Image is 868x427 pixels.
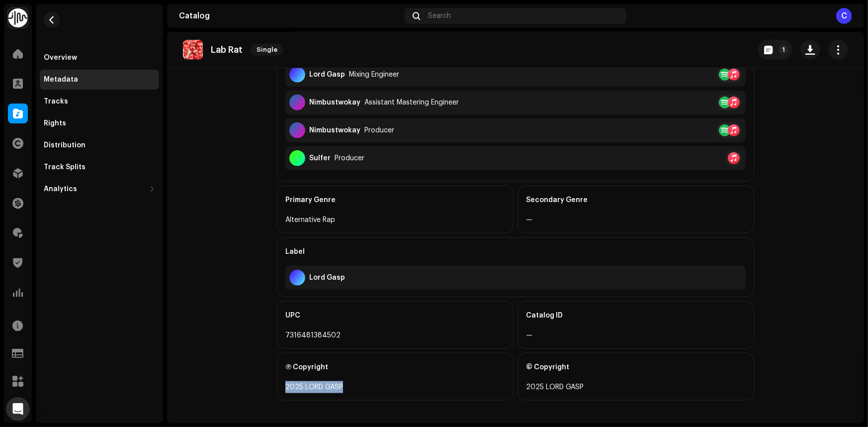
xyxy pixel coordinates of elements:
[44,54,77,62] div: Overview
[364,99,459,107] div: Assistant Mastering Engineer
[211,45,243,55] p: Lab Rat
[179,12,401,20] div: Catalog
[44,141,86,149] div: Distribution
[364,126,394,134] div: Producer
[285,353,505,381] div: Ⓟ Copyright
[335,154,364,162] div: Producer
[285,302,505,329] div: UPC
[40,70,159,90] re-m-nav-item: Metadata
[428,12,451,20] span: Search
[285,186,505,214] div: Primary Genre
[526,186,746,214] div: Secondary Genre
[40,135,159,155] re-m-nav-item: Distribution
[285,238,746,266] div: Label
[309,154,331,162] div: Sulfer
[40,157,159,177] re-m-nav-item: Track Splits
[526,329,746,341] div: —
[44,76,78,84] div: Metadata
[836,8,852,24] div: C
[526,214,746,226] div: —
[183,40,203,60] img: c6027df8-bc39-47cf-920e-52b7158fd25d
[285,214,505,226] div: Alternative Rap
[40,179,159,199] re-m-nav-dropdown: Analytics
[758,40,792,60] button: 1
[285,381,505,393] div: 2025 LORD GASP
[44,98,68,106] div: Tracks
[309,126,360,134] div: Nimbustwokay
[40,113,159,133] re-m-nav-item: Rights
[526,381,746,393] div: 2025 LORD GASP
[6,397,30,421] div: Open Intercom Messenger
[8,8,28,28] img: 0f74c21f-6d1c-4dbc-9196-dbddad53419e
[44,185,77,193] div: Analytics
[309,274,345,282] div: Lord Gasp
[526,353,746,381] div: © Copyright
[309,71,345,79] div: Lord Gasp
[526,302,746,329] div: Catalog ID
[309,99,360,107] div: Nimbustwokay
[251,44,283,56] span: Single
[40,92,159,111] re-m-nav-item: Tracks
[779,45,788,55] p-badge: 1
[40,48,159,68] re-m-nav-item: Overview
[285,329,505,341] div: 7316481384502
[44,119,66,127] div: Rights
[349,71,399,79] div: Mixing Engineer
[44,163,86,171] div: Track Splits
